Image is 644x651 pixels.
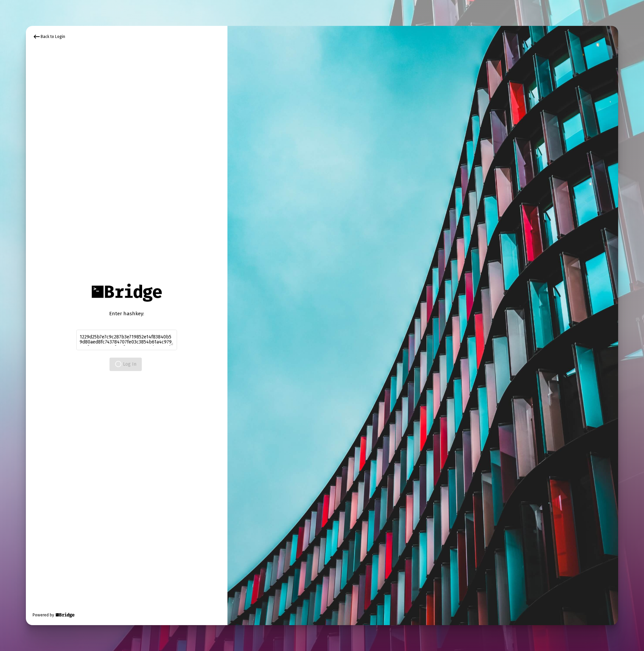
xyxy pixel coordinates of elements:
img: Bridge Financial Technology Logo [88,280,165,305]
button: Log In [110,358,142,371]
span: Log In [115,361,136,367]
div: Enter hashkey: [76,310,177,317]
img: Bridge Financial Technology Logo [55,612,75,618]
mat-icon: keyboard_backspace [33,33,41,41]
div: Back to Login [33,33,65,41]
div: Powered by [33,612,75,618]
